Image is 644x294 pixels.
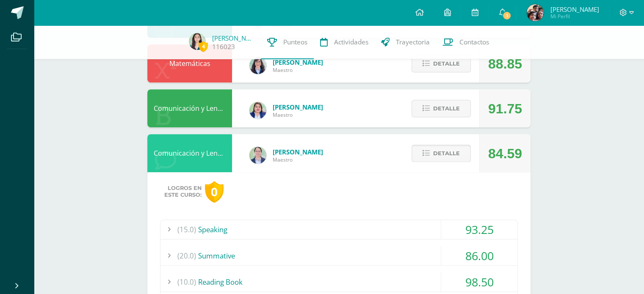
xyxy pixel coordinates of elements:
div: 88.85 [488,45,522,83]
span: Maestro [273,111,323,118]
span: (10.0) [177,272,196,291]
span: Mi Perfil [550,13,599,20]
div: 84.59 [488,135,522,173]
span: Logros en este curso: [164,185,202,198]
a: Trayectoria [375,25,436,59]
button: Detalle [412,100,471,117]
img: 01c6c64f30021d4204c203f22eb207bb.png [249,57,266,74]
a: Actividades [314,25,375,59]
div: Comunicación y Lenguaje Idioma Español [147,89,232,127]
span: 4 [199,41,208,52]
span: 1 [502,11,511,20]
div: 98.50 [441,272,517,291]
span: [PERSON_NAME] [273,148,323,156]
span: [PERSON_NAME] [550,5,599,14]
div: 86.00 [441,246,517,265]
span: Maestro [273,66,323,74]
span: Punteos [283,38,307,47]
div: Summative [160,246,517,265]
span: (15.0) [177,220,196,239]
span: Trayectoria [396,38,430,47]
img: bdeda482c249daf2390eb3a441c038f2.png [249,147,266,164]
a: Punteos [261,25,314,59]
div: Speaking [160,220,517,239]
span: Contactos [459,38,489,47]
button: Detalle [412,145,471,162]
button: Detalle [412,55,471,72]
span: [PERSON_NAME] [273,103,323,111]
span: Detalle [433,56,460,71]
div: 93.25 [441,220,517,239]
div: 91.75 [488,90,522,128]
a: Contactos [436,25,495,59]
span: Detalle [433,146,460,161]
img: 97caf0f34450839a27c93473503a1ec1.png [249,102,266,119]
div: Reading Book [160,272,517,291]
span: (20.0) [177,246,196,265]
span: Actividades [334,38,368,47]
span: Maestro [273,156,323,163]
a: 116023 [212,42,235,51]
div: 0 [205,181,224,203]
span: Detalle [433,101,460,116]
span: [PERSON_NAME] [273,58,323,66]
div: Comunicación y Lenguaje Inglés [147,134,232,172]
div: Matemáticas [147,44,232,82]
img: 403bb2e11fc21245f63eedc37d9b59df.png [189,33,206,50]
a: [PERSON_NAME] [212,34,254,42]
img: 2888544038d106339d2fbd494f6dd41f.png [527,4,544,21]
